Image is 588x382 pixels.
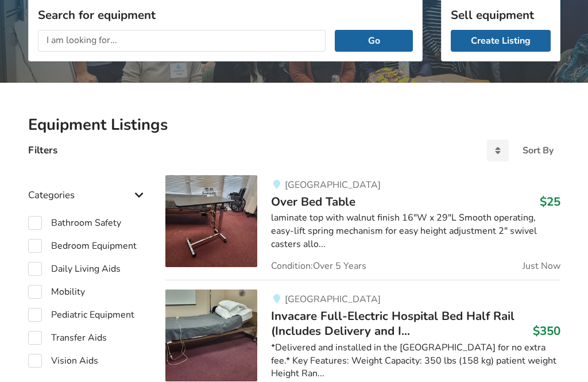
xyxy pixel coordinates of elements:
[28,263,121,276] label: Daily Living Aids
[165,176,560,280] a: bedroom equipment-over bed table[GEOGRAPHIC_DATA]Over Bed Table$25laminate top with walnut finish...
[38,30,326,52] input: I am looking for...
[28,167,148,207] div: Categories
[451,30,551,52] a: Create Listing
[540,195,560,210] h3: $25
[28,144,57,157] h4: Filters
[451,8,551,23] h3: Sell equipment
[28,354,98,368] label: Vision Aids
[271,262,366,271] span: Condition: Over 5 Years
[28,115,560,136] h2: Equipment Listings
[335,30,412,52] button: Go
[28,285,85,299] label: Mobility
[28,240,137,253] label: Bedroom Equipment
[523,146,554,156] div: Sort By
[165,290,257,382] img: bedroom equipment-invacare full-electric hospital bed half rail (includes delivery and installation)
[271,342,560,381] div: *Delivered and installed in the [GEOGRAPHIC_DATA] for no extra fee.* Key Features: Weight Capacit...
[533,324,560,339] h3: $350
[28,308,134,322] label: Pediatric Equipment
[271,194,355,210] span: Over Bed Table
[28,217,121,230] label: Bathroom Safety
[28,331,107,345] label: Transfer Aids
[285,179,381,192] span: [GEOGRAPHIC_DATA]
[523,262,560,271] span: Just Now
[38,8,413,23] h3: Search for equipment
[271,308,514,339] span: Invacare Full-Electric Hospital Bed Half Rail (Includes Delivery and I...
[271,212,560,252] div: laminate top with walnut finish 16"W x 29"L Smooth operating, easy-lift spring mechanism for easy...
[165,176,257,268] img: bedroom equipment-over bed table
[285,294,381,306] span: [GEOGRAPHIC_DATA]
